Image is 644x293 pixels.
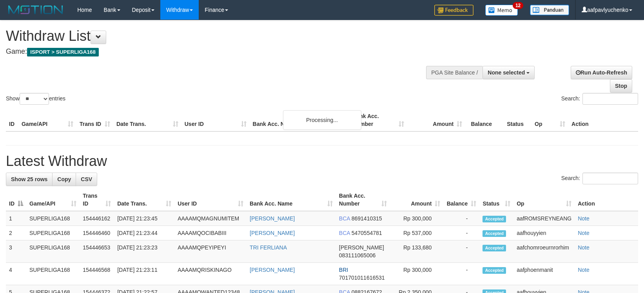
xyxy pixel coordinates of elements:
th: Action [568,109,638,131]
img: Button%20Memo.svg [485,5,518,16]
span: Show 25 rows [11,176,47,182]
td: aafROMSREYNEANG [513,211,575,226]
td: aafhouyyien [513,226,575,240]
td: [DATE] 21:23:44 [114,226,174,240]
a: Stop [610,79,632,93]
td: 4 [6,263,26,285]
th: Balance [465,109,504,131]
span: BRI [339,267,348,273]
span: ISPORT > SUPERLIGA168 [27,48,99,56]
span: Accepted [483,230,506,237]
button: None selected [483,66,535,79]
span: Copy [57,176,71,182]
td: - [443,211,479,226]
a: [PERSON_NAME] [250,215,295,222]
a: Show 25 rows [6,173,53,186]
th: Op: activate to sort column ascending [513,189,575,211]
span: CSV [81,176,92,182]
a: CSV [76,173,97,186]
th: Action [575,189,638,211]
td: [DATE] 21:23:11 [114,263,174,285]
input: Search: [582,173,638,184]
td: AAAAMQPEYIPEYI [174,240,247,263]
a: [PERSON_NAME] [250,267,295,273]
th: Status: activate to sort column ascending [479,189,513,211]
th: Bank Acc. Number [349,109,407,131]
th: Date Trans.: activate to sort column ascending [114,189,174,211]
th: ID [6,109,18,131]
span: None selected [488,69,525,76]
a: [PERSON_NAME] [250,230,295,236]
label: Show entries [6,93,65,105]
td: Rp 300,000 [390,263,444,285]
span: [PERSON_NAME] [339,244,384,251]
th: Op [532,109,568,131]
a: TRI FERLIANA [250,244,287,251]
span: Accepted [483,216,506,222]
span: Accepted [483,267,506,274]
th: Bank Acc. Number: activate to sort column ascending [336,189,390,211]
th: Bank Acc. Name [250,109,350,131]
th: Date Trans. [113,109,181,131]
select: Showentries [20,93,49,105]
h1: Latest Withdraw [6,153,638,169]
span: Copy 8691410315 to clipboard [352,215,382,222]
img: panduan.png [530,5,569,15]
th: Trans ID [76,109,113,131]
span: BCA [339,230,350,236]
td: [DATE] 21:23:23 [114,240,174,263]
td: aafphoenmanit [513,263,575,285]
td: SUPERLIGA168 [26,240,80,263]
td: SUPERLIGA168 [26,211,80,226]
a: Note [578,215,590,222]
td: 1 [6,211,26,226]
img: Feedback.jpg [434,5,473,16]
a: Note [578,267,590,273]
th: Status [504,109,532,131]
td: - [443,240,479,263]
td: aafchomroeurnrorhim [513,240,575,263]
a: Copy [52,173,76,186]
label: Search: [561,93,638,105]
h1: Withdraw List [6,28,421,44]
td: AAAAMQMAGNUMITEM [174,211,247,226]
td: [DATE] 21:23:45 [114,211,174,226]
th: Game/API [18,109,76,131]
td: 154446162 [80,211,114,226]
a: Run Auto-Refresh [571,66,632,79]
input: Search: [582,93,638,105]
td: Rp 300,000 [390,211,444,226]
td: SUPERLIGA168 [26,263,80,285]
td: - [443,226,479,240]
td: Rp 133,680 [390,240,444,263]
label: Search: [561,173,638,184]
img: MOTION_logo.png [6,4,65,16]
h4: Game: [6,48,421,56]
th: Balance: activate to sort column ascending [443,189,479,211]
div: Processing... [283,110,361,130]
td: 2 [6,226,26,240]
td: SUPERLIGA168 [26,226,80,240]
td: - [443,263,479,285]
span: 12 [513,2,523,9]
td: 154446460 [80,226,114,240]
a: Note [578,244,590,251]
span: Accepted [483,245,506,251]
td: 154446568 [80,263,114,285]
th: User ID [181,109,250,131]
th: Bank Acc. Name: activate to sort column ascending [247,189,336,211]
td: AAAAMQOCIBABIII [174,226,247,240]
span: Copy 5470554781 to clipboard [352,230,382,236]
th: Amount [407,109,465,131]
span: Copy 701701011616531 to clipboard [339,275,385,281]
th: Trans ID: activate to sort column ascending [80,189,114,211]
th: Game/API: activate to sort column ascending [26,189,80,211]
span: Copy 083111065006 to clipboard [339,252,376,258]
th: Amount: activate to sort column ascending [390,189,444,211]
div: PGA Site Balance / [426,66,483,79]
a: Note [578,230,590,236]
td: 3 [6,240,26,263]
td: AAAAMQRISKINAGO [174,263,247,285]
th: ID: activate to sort column descending [6,189,26,211]
span: BCA [339,215,350,222]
